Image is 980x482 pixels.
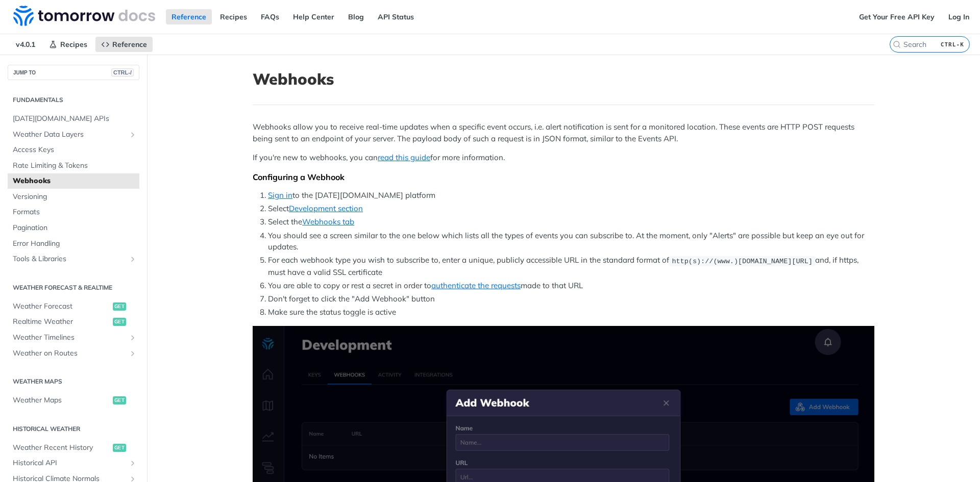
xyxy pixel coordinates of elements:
li: Select the [268,216,874,228]
span: Weather on Routes [13,348,126,359]
span: get [113,318,126,326]
span: get [113,302,126,311]
span: Formats [13,207,137,217]
h2: Weather Forecast & realtime [8,283,139,292]
a: Sign in [268,190,292,200]
kbd: CTRL-K [938,39,967,49]
a: Reference [166,9,212,24]
a: Get Your Free API Key [853,9,940,24]
h1: Webhooks [253,70,874,88]
li: Make sure the status toggle is active [268,307,874,318]
button: JUMP TOCTRL-/ [8,65,139,80]
a: Weather Forecastget [8,299,139,314]
a: Versioning [8,189,139,205]
li: You are able to copy or rest a secret in order to made to that URL [268,280,874,292]
a: Weather Data LayersShow subpages for Weather Data Layers [8,127,139,142]
a: Weather Recent Historyget [8,440,139,455]
span: Rate Limiting & Tokens [13,161,137,171]
span: Weather Forecast [13,301,110,312]
span: CTRL-/ [111,68,134,77]
span: Access Keys [13,145,137,155]
a: API Status [372,9,420,24]
a: Rate Limiting & Tokens [8,158,139,173]
span: get [113,444,126,452]
a: Reference [95,37,153,52]
a: Formats [8,205,139,220]
h2: Fundamentals [8,95,139,105]
a: Tools & LibrariesShow subpages for Tools & Libraries [8,251,139,267]
a: Weather Mapsget [8,393,139,408]
span: Historical API [13,458,126,468]
span: Weather Data Layers [13,130,126,140]
li: You should see a screen similar to the one below which lists all the types of events you can subs... [268,230,874,253]
span: Recipes [60,40,87,49]
li: to the [DATE][DOMAIN_NAME] platform [268,190,874,201]
button: Show subpages for Weather Data Layers [129,131,137,139]
span: v4.0.1 [10,37,41,52]
a: Realtime Weatherget [8,314,139,329]
a: Access Keys [8,142,139,158]
img: Tomorrow.io Weather API Docs [13,6,155,26]
li: Select [268,203,874,215]
a: Webhooks tab [302,217,354,226]
a: Recipes [43,37,93,52]
a: [DATE][DOMAIN_NAME] APIs [8,111,139,126]
a: authenticate the requests [431,281,521,290]
p: Webhooks allow you to receive real-time updates when a specific event occurs, i.e. alert notifica... [253,121,874,144]
a: Webhooks [8,173,139,189]
li: For each webhook type you wish to subscribe to, enter a unique, publicly accessible URL in the st... [268,255,874,278]
button: Show subpages for Historical API [129,459,137,467]
span: Webhooks [13,176,137,186]
span: [DATE][DOMAIN_NAME] APIs [13,114,137,124]
button: Show subpages for Tools & Libraries [129,255,137,263]
svg: Search [893,40,901,48]
a: Help Center [287,9,340,24]
a: FAQs [255,9,285,24]
span: http(s)://(www.)[DOMAIN_NAME][URL] [672,257,812,265]
button: Show subpages for Weather on Routes [129,349,137,358]
span: Weather Recent History [13,443,110,453]
a: Development section [289,204,363,213]
button: Show subpages for Weather Timelines [129,334,137,342]
a: Historical APIShow subpages for Historical API [8,455,139,471]
span: Weather Maps [13,395,110,405]
div: Configuring a Webhook [253,172,874,182]
a: Recipes [214,9,253,24]
a: Log In [943,9,975,24]
p: If you're new to webhooks, you can for more information. [253,152,874,164]
span: Tools & Libraries [13,254,126,264]
h2: Weather Maps [8,377,139,386]
a: Blog [342,9,370,24]
span: Realtime Weather [13,317,110,327]
a: Pagination [8,220,139,236]
span: Reference [112,40,147,49]
a: Weather on RoutesShow subpages for Weather on Routes [8,346,139,361]
a: Error Handling [8,236,139,251]
h2: Historical Weather [8,424,139,434]
span: Weather Timelines [13,333,126,343]
span: Pagination [13,223,137,233]
span: Error Handling [13,239,137,249]
a: Weather TimelinesShow subpages for Weather Timelines [8,330,139,345]
li: Don't forget to click the "Add Webhook" button [268,293,874,305]
span: get [113,396,126,404]
a: read this guide [378,153,430,162]
span: Versioning [13,192,137,202]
